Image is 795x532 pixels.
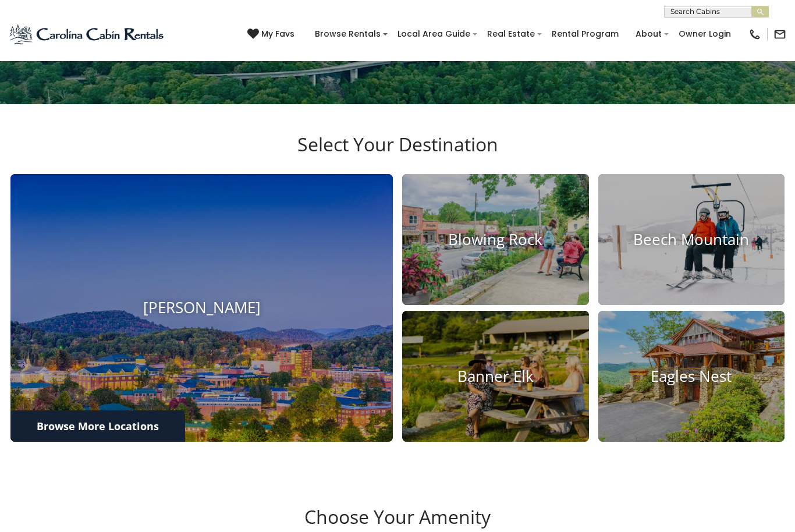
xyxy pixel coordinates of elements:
[10,174,393,442] a: [PERSON_NAME]
[402,230,589,249] h4: Blowing Rock
[402,311,589,442] a: Banner Elk
[9,133,786,174] h3: Select Your Destination
[546,25,624,43] a: Rental Program
[10,299,393,317] h4: [PERSON_NAME]
[598,311,785,442] a: Eagles Nest
[598,367,785,385] h4: Eagles Nest
[402,174,589,305] a: Blowing Rock
[598,230,785,249] h4: Beech Mountain
[481,25,541,43] a: Real Estate
[392,25,476,43] a: Local Area Guide
[9,23,166,46] img: Blue-2.png
[261,28,294,40] span: My Favs
[402,367,589,385] h4: Banner Elk
[630,25,668,43] a: About
[673,25,737,43] a: Owner Login
[748,28,761,41] img: phone-regular-black.png
[598,174,785,305] a: Beech Mountain
[773,28,786,41] img: mail-regular-black.png
[10,410,185,442] a: Browse More Locations
[309,25,386,43] a: Browse Rentals
[247,28,297,41] a: My Favs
